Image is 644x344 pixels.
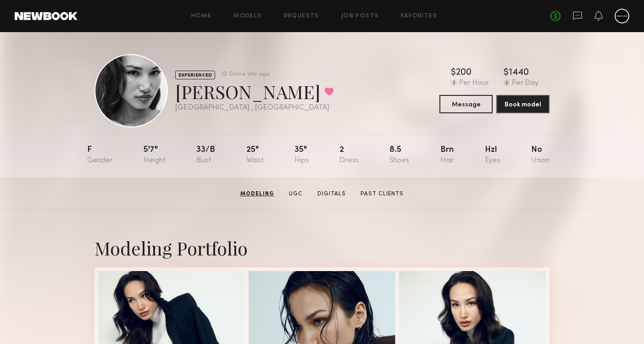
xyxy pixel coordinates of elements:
[339,146,359,165] div: 2
[509,68,529,78] div: 1440
[401,13,437,19] a: Favorites
[439,95,493,113] button: Message
[94,236,550,260] div: Modeling Portfolio
[485,146,500,165] div: Hzl
[175,104,334,112] div: [GEOGRAPHIC_DATA] , [GEOGRAPHIC_DATA]
[504,68,509,78] div: $
[496,95,550,113] button: Book model
[284,13,319,19] a: Requests
[440,146,454,165] div: Brn
[246,146,264,165] div: 25"
[314,190,350,198] a: Digitals
[285,190,306,198] a: UGC
[175,79,334,104] div: [PERSON_NAME]
[294,146,309,165] div: 35"
[196,146,215,165] div: 33/b
[233,13,261,19] a: Models
[451,68,456,78] div: $
[357,190,407,198] a: Past Clients
[175,71,215,79] div: EXPERIENCED
[228,72,269,78] div: Online 13hr ago
[341,13,379,19] a: Job Posts
[191,13,212,19] a: Home
[237,190,278,198] a: Modeling
[531,146,550,165] div: No
[456,68,472,78] div: 200
[512,79,539,88] div: Per Day
[87,146,113,165] div: F
[459,79,489,88] div: Per Hour
[144,146,166,165] div: 5'7"
[389,146,409,165] div: 8.5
